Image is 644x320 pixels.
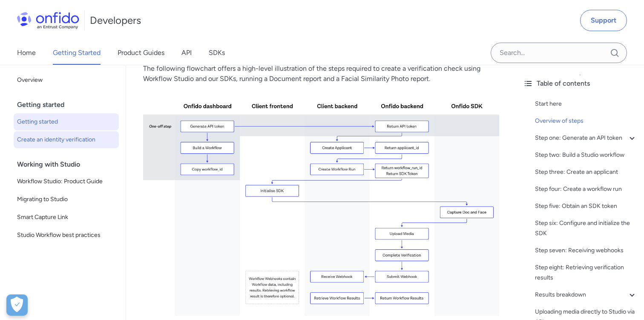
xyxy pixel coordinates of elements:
[535,184,637,194] a: Step four: Create a workflow run
[90,14,141,27] h1: Developers
[17,156,122,173] div: Working with Studio
[17,75,115,85] span: Overview
[14,209,119,226] a: Smart Capture Link
[17,96,122,113] div: Getting started
[14,72,119,89] a: Overview
[491,43,627,63] input: Onfido search input field
[209,41,225,65] a: SDKs
[17,41,36,65] a: Home
[17,176,115,187] span: Workflow Studio: Product Guide
[535,133,637,143] a: Step one: Generate an API token
[17,194,115,205] span: Migrating to Studio
[580,10,627,31] a: Support
[143,91,499,316] img: Identity verification steps
[14,227,119,244] a: Studio Workflow best practices
[535,218,637,239] a: Step six: Configure and initialize the SDK
[535,201,637,211] a: Step five: Obtain an SDK token
[6,294,28,316] div: Cookie Preferences
[535,150,637,160] a: Step two: Build a Studio workflow
[14,173,119,190] a: Workflow Studio: Product Guide
[17,135,115,145] span: Create an identity verification
[535,167,637,177] a: Step three: Create an applicant
[523,78,637,89] div: Table of contents
[535,116,637,126] a: Overview of steps
[17,117,115,127] span: Getting started
[14,131,119,148] a: Create an identity verification
[535,245,637,256] a: Step seven: Receiving webhooks
[535,290,637,300] a: Results breakdown
[535,99,637,109] a: Start here
[14,113,119,130] a: Getting started
[17,12,79,29] img: Onfido Logo
[53,41,101,65] a: Getting Started
[535,262,637,283] a: Step eight: Retrieving verification results
[118,41,164,65] a: Product Guides
[17,230,115,240] span: Studio Workflow best practices
[143,63,499,84] p: The following flowchart offers a high-level illustration of the steps required to create a verifi...
[14,191,119,208] a: Migrating to Studio
[17,212,115,222] span: Smart Capture Link
[6,294,28,316] button: Open Preferences
[181,41,192,65] a: API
